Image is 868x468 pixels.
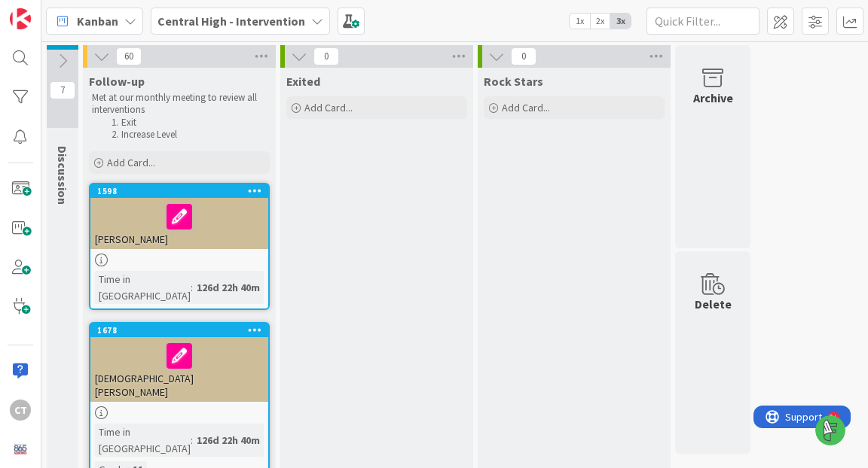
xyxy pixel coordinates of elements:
div: 1678 [90,324,268,337]
div: Archive [693,89,733,107]
div: Time in [GEOGRAPHIC_DATA] [95,424,191,457]
input: Quick Filter... [646,8,759,35]
span: 2x [590,14,610,29]
span: Add Card... [107,156,155,169]
div: 126d 22h 40m [193,432,264,448]
span: 1x [570,14,590,29]
span: Follow-up [89,74,145,89]
li: Exit [107,117,267,129]
span: Discussion [55,146,70,205]
div: 1598[PERSON_NAME] [90,184,268,249]
img: avatar [10,439,31,460]
div: 1678 [97,325,268,336]
span: 3x [610,14,631,29]
div: [DEMOGRAPHIC_DATA][PERSON_NAME] [90,337,268,402]
span: Exited [286,74,320,89]
span: Support [32,2,69,20]
div: [PERSON_NAME] [90,198,268,249]
div: 1598 [90,184,268,198]
img: Visit kanbanzone.com [10,8,31,29]
span: Add Card... [502,101,550,114]
span: 0 [511,47,536,65]
div: 9+ [76,6,84,18]
b: Central High - Intervention [157,14,305,29]
a: 1598[PERSON_NAME]Time in [GEOGRAPHIC_DATA]:126d 22h 40m [89,183,270,310]
span: 60 [116,47,142,65]
div: 126d 22h 40m [193,279,264,296]
span: 0 [313,47,339,65]
li: Increase Level [107,129,267,141]
div: Delete [695,295,732,313]
div: Time in [GEOGRAPHIC_DATA] [95,271,191,304]
span: 7 [50,81,75,99]
div: 1598 [97,186,268,196]
span: Rock Stars [484,74,543,89]
span: Kanban [77,12,118,30]
div: 1678[DEMOGRAPHIC_DATA][PERSON_NAME] [90,324,268,402]
span: : [191,432,193,448]
div: CT [10,400,31,421]
span: : [191,279,193,296]
p: Met at our monthly meeting to review all interventions [92,92,267,117]
span: Add Card... [304,101,353,114]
